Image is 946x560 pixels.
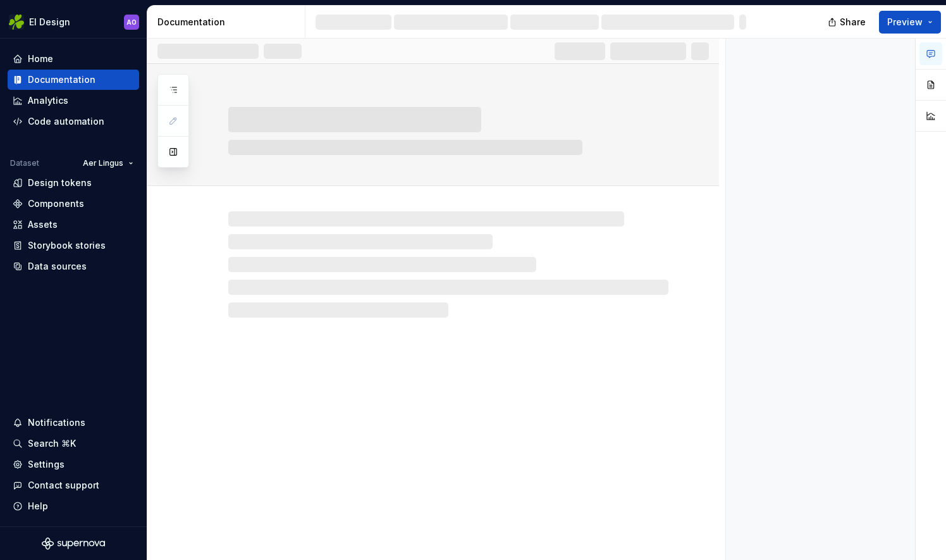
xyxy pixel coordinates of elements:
[8,49,139,69] a: Home
[887,16,923,28] span: Preview
[42,537,105,550] svg: Supernova Logo
[28,416,85,429] div: Notifications
[28,239,106,252] div: Storybook stories
[28,73,95,86] div: Documentation
[83,158,123,168] span: Aer Lingus
[157,16,300,28] div: Documentation
[8,496,139,516] button: Help
[28,115,104,128] div: Code automation
[8,475,139,495] button: Contact support
[29,16,70,28] div: EI Design
[28,177,92,189] div: Design tokens
[28,94,68,107] div: Analytics
[28,197,84,210] div: Components
[879,11,941,34] button: Preview
[8,111,139,132] a: Code automation
[28,437,76,450] div: Search ⌘K
[9,15,24,30] img: 56b5df98-d96d-4d7e-807c-0afdf3bdaefa.png
[28,260,87,273] div: Data sources
[28,53,53,65] div: Home
[3,8,144,35] button: EI DesignAO
[28,218,58,231] div: Assets
[8,90,139,111] a: Analytics
[8,256,139,277] a: Data sources
[8,70,139,90] a: Documentation
[8,215,139,235] a: Assets
[8,173,139,193] a: Design tokens
[10,158,39,168] div: Dataset
[821,11,874,34] button: Share
[8,413,139,433] button: Notifications
[8,433,139,454] button: Search ⌘K
[126,17,137,27] div: AO
[28,479,99,492] div: Contact support
[8,194,139,214] a: Components
[840,16,866,28] span: Share
[8,235,139,256] a: Storybook stories
[28,458,64,471] div: Settings
[8,454,139,475] a: Settings
[77,154,139,172] button: Aer Lingus
[28,500,48,513] div: Help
